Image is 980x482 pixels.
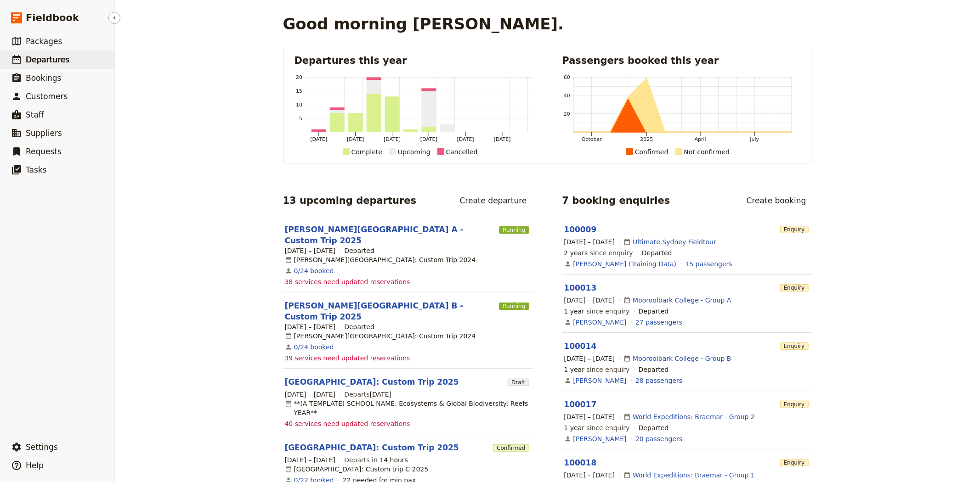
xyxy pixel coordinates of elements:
[499,226,529,234] span: Running
[493,444,529,452] span: Confirmed
[26,147,62,156] span: Requests
[26,37,62,46] span: Packages
[639,307,669,316] div: Departed
[294,266,334,275] a: View the bookings for this departure
[633,354,731,363] a: Mooroolbark College - Group B
[283,15,564,33] h1: Good morning [PERSON_NAME].
[295,54,533,67] h2: Departures this year
[564,225,597,234] a: 100009
[639,365,669,374] div: Departed
[296,102,302,108] tspan: 10
[564,366,585,373] span: 1 year
[780,342,809,350] span: Enquiry
[26,92,68,101] span: Customers
[420,136,437,142] tspan: [DATE]
[347,136,364,142] tspan: [DATE]
[285,322,336,331] span: [DATE] – [DATE]
[285,390,336,399] span: [DATE] – [DATE]
[499,303,529,310] span: Running
[564,283,597,292] a: 100013
[633,412,755,421] a: World Expeditions: Braemar - Group 2
[285,419,410,428] span: 40 services need updated reservations
[285,255,476,264] div: [PERSON_NAME][GEOGRAPHIC_DATA]: Custom Trip 2024
[108,12,120,24] button: Hide menu
[635,434,682,443] a: View the passengers for this booking
[564,471,615,480] span: [DATE] – [DATE]
[573,434,627,443] a: [PERSON_NAME]
[573,318,627,327] a: [PERSON_NAME]
[633,471,755,480] a: World Expeditions: Braemar - Group 1
[380,456,408,464] span: 14 hours
[26,461,44,470] span: Help
[299,116,302,122] tspan: 5
[685,259,732,269] a: View the passengers for this booking
[285,455,336,465] span: [DATE] – [DATE]
[573,259,677,269] a: [PERSON_NAME] (Training Data)
[285,353,410,363] span: 39 services need updated reservations
[564,308,585,315] span: 1 year
[640,136,653,142] tspan: 2025
[564,424,585,432] span: 1 year
[564,248,633,258] span: since enquiry
[749,136,759,142] tspan: July
[635,318,682,327] a: View the passengers for this booking
[635,146,668,157] div: Confirmed
[26,73,61,83] span: Bookings
[633,237,716,247] a: Ultimate Sydney Fieldtour
[564,412,615,421] span: [DATE] – [DATE]
[562,194,670,207] h2: 7 booking enquiries
[454,193,533,208] a: Create departure
[26,165,47,174] span: Tasks
[564,93,570,99] tspan: 40
[564,423,630,432] span: since enquiry
[564,237,615,247] span: [DATE] – [DATE]
[296,74,302,80] tspan: 20
[26,129,62,138] span: Suppliers
[633,296,731,305] a: Mooroolbark College - Group A
[564,458,597,467] a: 100018
[446,146,478,157] div: Cancelled
[344,455,408,465] span: Departs in
[562,54,801,67] h2: Passengers booked this year
[564,111,570,117] tspan: 20
[344,322,374,331] div: Departed
[635,376,682,385] a: View the passengers for this booking
[351,146,382,157] div: Complete
[26,443,58,452] span: Settings
[294,342,334,352] a: View the bookings for this departure
[296,88,302,94] tspan: 15
[564,342,597,351] a: 100014
[370,391,391,398] span: [DATE]
[564,365,630,374] span: since enquiry
[780,459,809,466] span: Enquiry
[741,193,812,208] a: Create booking
[564,296,615,305] span: [DATE] – [DATE]
[639,423,669,432] div: Departed
[285,224,496,246] a: [PERSON_NAME][GEOGRAPHIC_DATA] A - Custom Trip 2025
[26,55,69,64] span: Departures
[694,136,706,142] tspan: April
[26,11,79,25] span: Fieldbook
[285,331,476,341] div: [PERSON_NAME][GEOGRAPHIC_DATA]: Custom Trip 2024
[457,136,474,142] tspan: [DATE]
[26,110,44,119] span: Staff
[493,136,510,142] tspan: [DATE]
[564,354,615,363] span: [DATE] – [DATE]
[564,400,597,409] a: 100017
[508,379,529,386] span: Draft
[564,249,588,257] span: 2 years
[283,194,417,207] h2: 13 upcoming departures
[573,376,627,385] a: [PERSON_NAME]
[285,277,410,286] span: 38 services need updated reservations
[285,399,531,417] div: **(A TEMPLATE) SCHOOL NAME: Ecosystems & Global Biodiversity: Reefs YEAR**
[285,246,336,255] span: [DATE] – [DATE]
[581,136,601,142] tspan: October
[285,465,429,474] div: [GEOGRAPHIC_DATA]: Custom trip C 2025
[564,307,630,316] span: since enquiry
[285,300,496,322] a: [PERSON_NAME][GEOGRAPHIC_DATA] B - Custom Trip 2025
[780,284,809,291] span: Enquiry
[344,246,374,255] div: Departed
[642,248,672,258] div: Departed
[310,136,327,142] tspan: [DATE]
[780,226,809,233] span: Enquiry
